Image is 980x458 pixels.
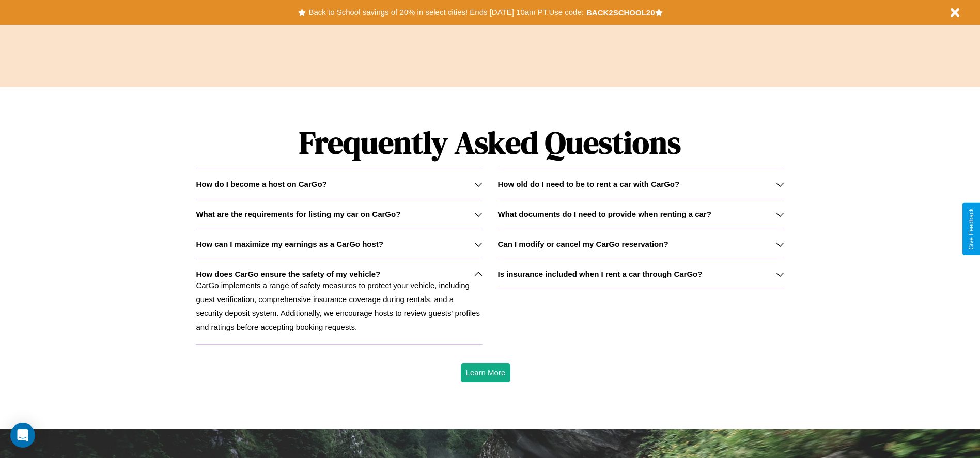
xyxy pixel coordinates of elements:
h3: How old do I need to be to rent a car with CarGo? [498,180,680,188]
p: CarGo implements a range of safety measures to protect your vehicle, including guest verification... [196,278,482,334]
h1: Frequently Asked Questions [196,116,784,169]
div: Give Feedback [968,208,975,250]
h3: How do I become a host on CarGo? [196,180,326,188]
h3: How can I maximize my earnings as a CarGo host? [196,240,383,248]
button: Back to School savings of 20% in select cities! Ends [DATE] 10am PT.Use code: [306,5,586,20]
h3: Is insurance included when I rent a car through CarGo? [498,270,703,278]
b: BACK2SCHOOL20 [586,8,655,17]
h3: What documents do I need to provide when renting a car? [498,210,711,218]
h3: What are the requirements for listing my car on CarGo? [196,210,400,218]
h3: Can I modify or cancel my CarGo reservation? [498,240,668,248]
h3: How does CarGo ensure the safety of my vehicle? [196,270,380,278]
div: Open Intercom Messenger [10,423,35,448]
button: Learn More [461,363,511,382]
